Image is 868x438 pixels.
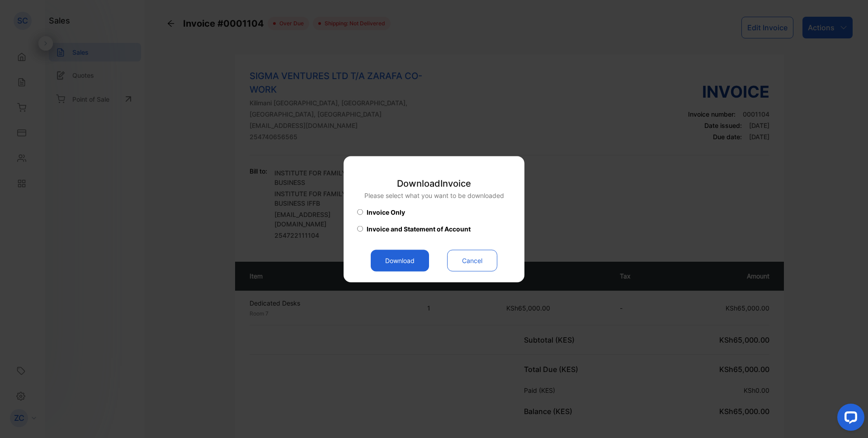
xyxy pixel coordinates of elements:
span: Invoice Only [367,207,405,217]
iframe: LiveChat chat widget [830,400,868,438]
button: Cancel [447,250,497,271]
span: Invoice and Statement of Account [367,224,471,233]
p: Download Invoice [364,176,504,190]
p: Please select what you want to be downloaded [364,190,504,200]
button: Download [371,250,429,271]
